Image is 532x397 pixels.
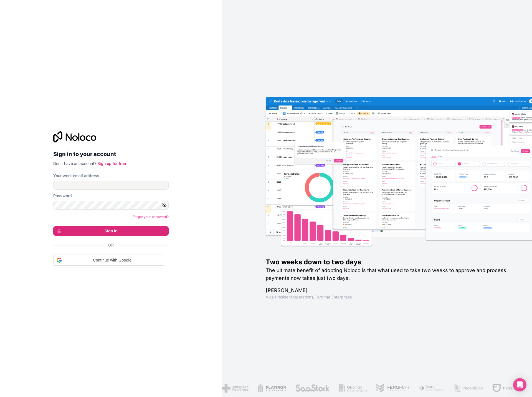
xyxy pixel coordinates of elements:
[53,226,169,236] button: Sign in
[108,242,114,248] span: Or
[266,294,514,300] h1: Vice President Operations , Fergmar Enterprises
[513,378,526,391] div: Open Intercom Messenger
[53,149,169,159] h2: Sign in to your account
[222,384,249,393] img: /assets/american-red-cross-BAupjrZR.png
[53,161,96,166] span: Don't have an account?
[266,267,514,282] h2: The ultimate benefit of adopting Noloco is that what used to take two weeks to approve and proces...
[266,258,514,267] h1: Two weeks down to two days
[419,384,445,393] img: /assets/fiera-fwj2N5v4.png
[53,255,164,266] div: Continue with Google
[295,384,330,393] img: /assets/saastock-C6Zbiodz.png
[376,384,410,393] img: /assets/fergmar-CudnrXN5.png
[53,193,72,198] label: Password
[453,384,483,393] img: /assets/phoenix-BREaitsQ.png
[53,173,99,179] label: Your work email address
[492,384,525,393] img: /assets/fdworks-Bi04fVtw.png
[53,181,169,190] input: Email address
[53,201,169,210] input: Password
[257,384,286,393] img: /assets/flatiron-C8eUkumj.png
[339,384,367,393] img: /assets/gbstax-C-GtDUiK.png
[97,161,126,166] a: Sign up for free
[64,257,161,263] span: Continue with Google
[133,215,169,219] a: Forgot your password?
[266,287,514,294] h1: [PERSON_NAME]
